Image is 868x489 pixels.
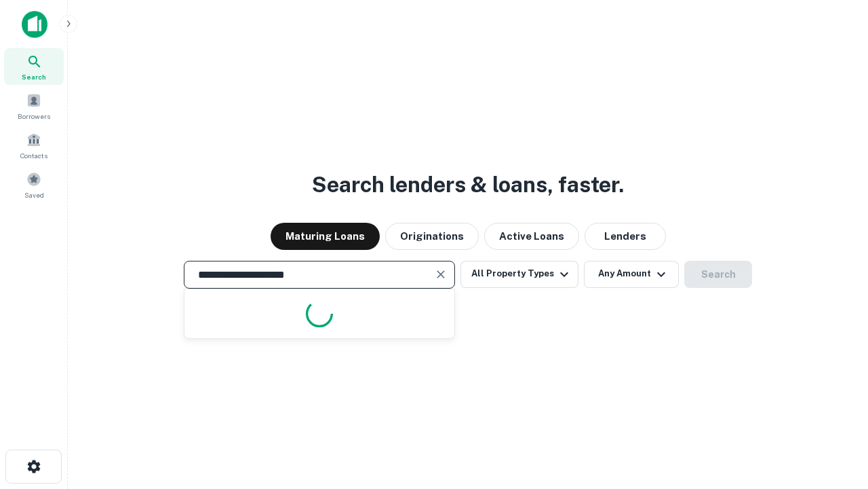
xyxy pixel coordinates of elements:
[484,223,579,250] button: Active Loans
[4,166,64,203] a: Saved
[271,223,380,250] button: Maturing Loans
[18,111,50,122] span: Borrowers
[4,127,64,164] a: Contacts
[312,168,624,201] h3: Search lenders & loans, faster.
[584,261,679,288] button: Any Amount
[20,150,47,161] span: Contacts
[460,261,578,288] button: All Property Types
[24,189,44,200] span: Saved
[22,11,47,38] img: capitalize-icon.png
[385,223,479,250] button: Originations
[4,88,64,124] a: Borrowers
[585,223,666,250] button: Lenders
[800,380,868,446] iframe: Chat Widget
[4,48,64,85] a: Search
[431,265,450,284] button: Clear
[22,71,46,82] span: Search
